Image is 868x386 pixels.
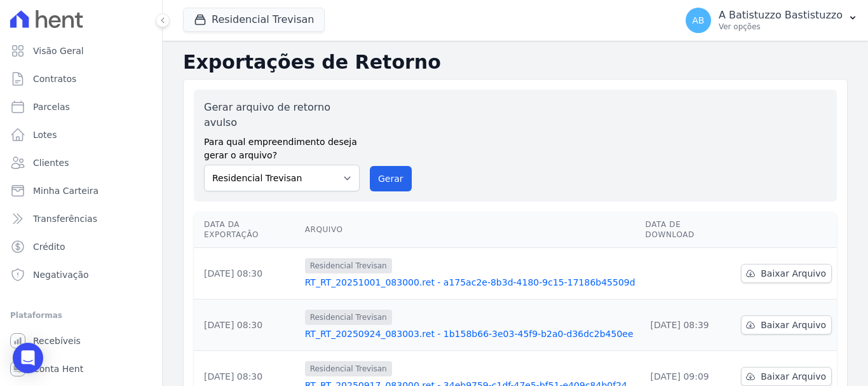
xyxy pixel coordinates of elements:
a: RT_RT_20250924_083003.ret - 1b158b66-3e03-45f9-b2a0-d36dc2b450ee [305,327,635,340]
span: Crédito [33,240,65,253]
p: Ver opções [719,22,843,32]
span: Parcelas [33,100,70,113]
label: Para qual empreendimento deseja gerar o arquivo? [204,130,360,162]
a: RT_RT_20251001_083000.ret - a175ac2e-8b3d-4180-9c15-17186b45509d [305,276,635,289]
a: Parcelas [5,94,157,120]
a: Lotes [5,122,157,148]
a: Minha Carteira [5,178,157,203]
a: Baixar Arquivo [741,264,832,283]
span: Lotes [33,128,57,141]
a: Contratos [5,66,157,92]
button: Gerar [370,166,412,191]
span: Baixar Arquivo [761,370,826,383]
label: Gerar arquivo de retorno avulso [204,100,360,130]
a: Baixar Arquivo [741,315,832,334]
th: Data de Download [641,212,736,248]
button: AB A Batistuzzo Bastistuzzo Ver opções [675,3,868,38]
span: Recebíveis [33,334,81,347]
a: Conta Hent [5,356,157,382]
span: Minha Carteira [33,184,98,197]
div: Plataformas [10,308,152,323]
a: Crédito [5,234,157,259]
span: Contratos [33,72,76,85]
span: AB [692,16,704,25]
td: [DATE] 08:30 [194,248,300,300]
span: Clientes [33,156,69,169]
span: Transferências [33,212,97,225]
a: Visão Geral [5,38,157,64]
th: Arquivo [300,212,641,248]
h2: Exportações de Retorno [183,51,848,74]
td: [DATE] 08:30 [194,300,300,351]
button: Residencial Trevisan [183,8,325,32]
p: A Batistuzzo Bastistuzzo [719,9,843,22]
span: Negativação [33,268,89,281]
a: Transferências [5,206,157,231]
span: Conta Hent [33,362,83,375]
span: Baixar Arquivo [761,319,826,331]
a: Negativação [5,262,157,287]
span: Residencial Trevisan [305,258,392,273]
span: Residencial Trevisan [305,310,392,325]
span: Baixar Arquivo [761,267,826,280]
td: [DATE] 08:39 [641,300,736,351]
th: Data da Exportação [194,212,300,248]
div: Open Intercom Messenger [13,343,43,373]
span: Residencial Trevisan [305,361,392,376]
a: Recebíveis [5,328,157,354]
a: Clientes [5,150,157,176]
span: Visão Geral [33,45,84,57]
a: Baixar Arquivo [741,367,832,386]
